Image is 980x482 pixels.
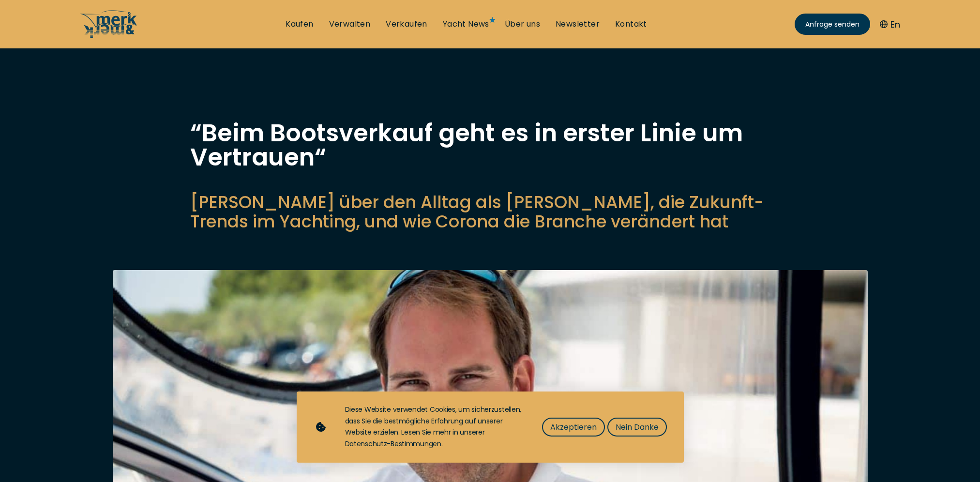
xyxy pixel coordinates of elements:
span: Nein Danke [616,421,659,433]
button: Akzeptieren [542,418,605,437]
a: Datenschutz-Bestimmungen [345,439,441,449]
div: Diese Website verwendet Cookies, um sicherzustellen, dass Sie die bestmögliche Erfahrung auf unse... [345,404,523,450]
a: Verkaufen [386,19,427,30]
a: Anfrage senden [795,14,870,35]
a: Kontakt [615,19,647,30]
p: [PERSON_NAME] über den Alltag als [PERSON_NAME], die Zukunft-Trends im Yachting, und wie Corona d... [190,193,790,231]
button: Nein Danke [607,418,667,437]
a: Verwalten [329,19,371,30]
span: Akzeptieren [550,421,597,433]
a: Kaufen [286,19,313,30]
a: Newsletter [556,19,600,30]
h1: “Beim Bootsverkauf geht es in erster Linie um Vertrauen“ [190,121,790,169]
span: Anfrage senden [805,19,859,30]
a: Yacht News [443,19,489,30]
button: En [880,18,900,31]
a: Über uns [505,19,540,30]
